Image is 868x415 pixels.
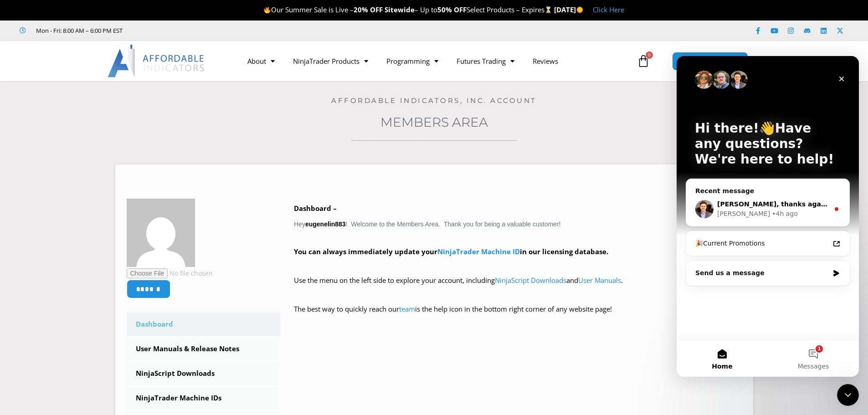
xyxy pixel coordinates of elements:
[284,51,377,72] a: NinjaTrader Products
[380,114,488,130] a: Members Area
[837,384,859,406] iframe: Intercom live chat
[121,307,153,313] span: Messages
[34,25,123,36] span: Mon - Fri: 8:00 AM – 6:00 PM EST
[13,179,169,196] a: 🎉Current Promotions
[576,6,583,13] img: 🌞
[238,51,635,72] nav: Menu
[305,220,346,228] strong: eugenelin883
[294,274,742,300] p: Use the menu on the left side to explore your account, including and .
[399,304,415,313] a: team
[294,204,337,213] b: Dashboard –
[331,96,537,105] a: Affordable Indicators, Inc. Account
[495,276,566,285] a: NinjaScript Downloads
[437,247,520,256] a: NinjaTrader Machine ID
[95,153,121,163] div: • 4h ago
[545,6,552,13] img: ⌛
[263,5,554,14] span: Our Summer Sale is Live – – Up to Select Products – Expires
[437,5,467,14] strong: 50% OFF
[554,5,584,14] strong: [DATE]
[646,51,653,59] span: 0
[578,276,621,285] a: User Manuals
[623,48,663,74] a: 0
[294,247,608,256] strong: You can always immediately update your in our licensing database.
[524,51,567,72] a: Reviews
[127,362,281,385] a: NinjaScript Downloads
[108,45,205,77] img: LogoAI | Affordable Indicators – NinjaTrader
[35,307,56,313] span: Home
[91,284,182,321] button: Messages
[157,15,173,31] div: Close
[9,205,173,230] div: Send us a message
[41,144,816,152] span: [PERSON_NAME], thanks again for the third video. After discussing with [PERSON_NAME], we realized...
[377,51,447,72] a: Programming
[672,52,748,71] a: MEMBERS AREA
[127,313,281,336] a: Dashboard
[238,51,284,72] a: About
[135,26,272,35] iframe: Customer reviews powered by Trustpilot
[354,5,383,14] strong: 20% OFF
[127,386,281,410] a: NinjaTrader Machine IDs
[593,5,624,14] a: Click Here
[19,212,152,222] div: Send us a message
[385,5,415,14] strong: Sitewide
[294,202,742,328] div: Hey ! Welcome to the Members Area. Thank you for being a valuable customer!
[677,56,859,377] iframe: Intercom live chat
[264,6,271,13] img: 🔥
[294,303,742,328] p: The best way to quickly reach our is the help icon in the bottom right corner of any website page!
[447,51,524,72] a: Futures Trading
[19,183,153,192] div: 🎉Current Promotions
[127,337,281,361] a: User Manuals & Release Notes
[41,153,93,163] div: [PERSON_NAME]
[127,199,195,267] img: ce5c3564b8d766905631c1cffdfddf4fd84634b52f3d98752d85c5da480e954d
